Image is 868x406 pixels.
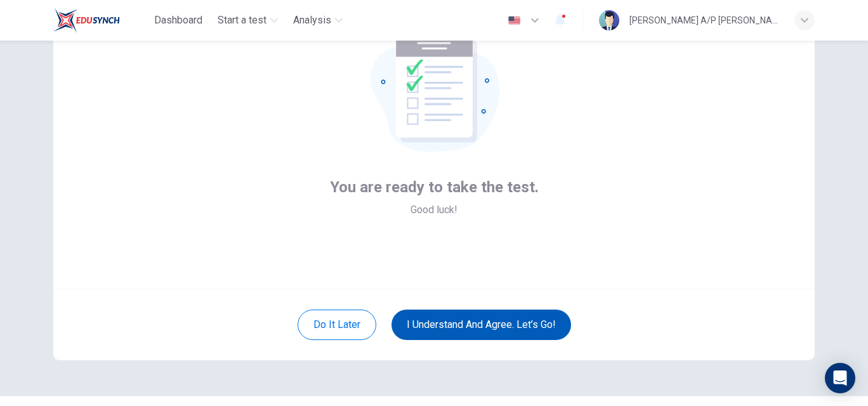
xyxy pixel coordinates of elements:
[149,9,207,32] button: Dashboard
[293,13,331,28] span: Analysis
[53,8,120,33] img: EduSynch logo
[298,310,376,340] button: Do it later
[330,177,539,197] span: You are ready to take the test.
[218,13,266,28] span: Start a test
[825,363,855,393] div: Open Intercom Messenger
[599,10,619,30] img: Profile picture
[391,310,571,340] button: I understand and agree. Let’s go!
[411,202,457,218] span: Good luck!
[53,8,149,33] a: EduSynch logo
[213,9,283,32] button: Start a test
[288,9,348,32] button: Analysis
[506,16,522,25] img: en
[154,13,202,28] span: Dashboard
[629,13,779,28] div: [PERSON_NAME] A/P [PERSON_NAME]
